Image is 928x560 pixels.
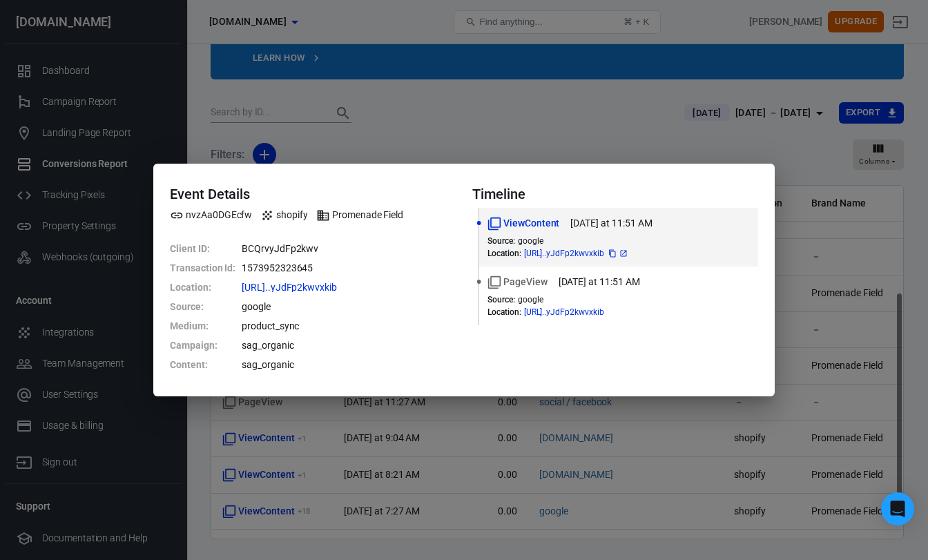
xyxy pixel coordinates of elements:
dt: Campaign : [170,336,239,355]
dt: Location : [487,307,521,317]
dt: Source : [487,295,515,305]
span: google [518,295,543,305]
dd: google [242,297,456,316]
dt: Location : [487,249,521,258]
dt: Source : [487,236,515,246]
span: Integration [260,208,308,222]
dd: https://www.promenadefield.com/products/personalized-portraits-mug?variant=44628706066660&country... [242,278,456,297]
span: https://www.promenadefield.com/products/personalized-portraits-mug?variant=44628706066660&country... [242,282,362,292]
span: Property [170,208,252,222]
a: Open in new tab [618,248,629,259]
dt: Content : [170,355,239,374]
time: 2025-09-09T11:51:48-07:00 [570,216,652,231]
span: Standard event name [487,275,548,289]
span: Brand name [316,208,403,222]
dt: Location : [170,278,239,297]
h4: Event Details [170,186,456,202]
dt: Transaction Id : [170,258,239,278]
div: Open Intercom Messenger [881,492,914,525]
time: 2025-09-09T11:51:47-07:00 [559,275,640,289]
span: google [518,236,543,246]
span: https://www.promenadefield.com/products/personalized-portraits-mug?variant=44628706066660&country... [524,249,629,258]
dt: Client ID : [170,239,239,258]
h4: Timeline [472,186,758,202]
button: copy [607,248,618,259]
dt: Medium : [170,316,239,336]
dd: product_sync [242,316,456,336]
dd: sag_organic [242,336,456,355]
dd: BCQrvyJdFp2kwv [242,239,456,258]
dt: Source : [170,297,239,316]
dd: sag_organic [242,355,456,374]
span: https://www.promenadefield.com/products/personalized-portraits-mug?variant=44628706066660&country... [524,308,629,316]
dd: 1573952323645 [242,258,456,278]
span: Standard event name [487,216,559,231]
